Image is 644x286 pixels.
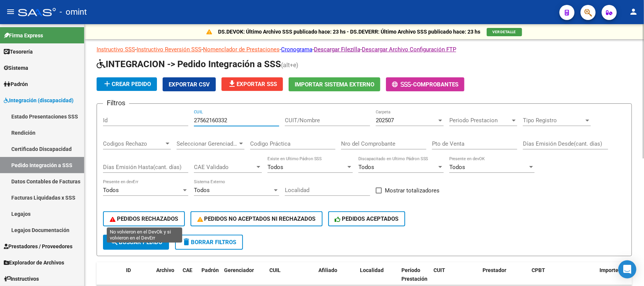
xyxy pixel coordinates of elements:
span: Período Prestación [401,267,427,282]
span: Tesorería [4,48,33,56]
mat-icon: search [110,237,119,246]
a: Instructivo SSS [97,46,135,53]
div: Open Intercom Messenger [618,260,636,278]
button: Crear Pedido [97,77,157,91]
button: Borrar Filtros [175,235,243,250]
span: PEDIDOS NO ACEPTADOS NI RECHAZADOS [197,215,316,222]
span: Importe Cpbt. [599,267,632,273]
span: Explorador de Archivos [4,258,64,267]
span: Todos [267,164,283,171]
span: Gerenciador [224,267,254,273]
span: VER DETALLE [493,30,516,34]
span: Padrón [4,80,28,88]
h3: Filtros [103,98,129,108]
a: Instructivo Reversión SSS [137,46,201,53]
span: Todos [194,187,210,194]
p: DS.DEVOK: Último Archivo SSS publicado hace: 23 hs - DS.DEVERR: Último Archivo SSS publicado hace... [218,28,481,36]
span: Periodo Prestacion [449,117,510,124]
span: (alt+e) [281,62,298,69]
span: CUIL [269,267,281,273]
span: Localidad [360,267,384,273]
mat-icon: person [629,7,638,16]
span: Prestador [483,267,506,273]
button: PEDIDOS NO ACEPTADOS NI RECHAZADOS [191,211,323,226]
a: Descargar Archivo Configuración FTP [362,46,456,53]
span: ID [126,267,131,273]
span: Todos [449,164,465,171]
mat-icon: file_download [227,79,237,88]
button: Buscar Pedido [103,235,169,250]
mat-icon: delete [182,237,191,246]
a: Descargar Filezilla [314,46,360,53]
span: - [392,81,413,88]
span: - omint [60,4,87,20]
span: Comprobantes [413,81,458,88]
span: Codigos Rechazo [103,140,164,147]
span: Afiliado [318,267,337,273]
span: Exportar SSS [227,81,277,88]
button: PEDIDOS ACEPTADOS [328,211,406,226]
span: Firma Express [4,31,43,40]
span: Borrar Filtros [182,239,236,246]
span: CPBT [532,267,545,273]
span: Todos [103,187,119,194]
span: Todos [358,164,374,171]
span: INTEGRACION -> Pedido Integración a SSS [97,59,281,69]
span: Tipo Registro [523,117,584,124]
span: Integración (discapacidad) [4,96,74,105]
button: Exportar CSV [163,77,216,91]
span: Mostrar totalizadores [385,186,440,195]
mat-icon: add [103,79,112,88]
button: VER DETALLE [487,28,522,36]
a: Cronograma [281,46,312,53]
span: Sistema [4,64,28,72]
span: 202507 [376,117,394,124]
span: Instructivos [4,275,39,283]
span: PEDIDOS RECHAZADOS [110,215,178,222]
button: Exportar SSS [221,77,283,91]
button: PEDIDOS RECHAZADOS [103,211,185,226]
button: -Comprobantes [386,77,464,91]
button: Importar Sistema Externo [289,77,380,91]
span: Importar Sistema Externo [295,81,374,88]
span: Seleccionar Gerenciador [177,140,238,147]
p: - - - - - [97,45,632,54]
span: Buscar Pedido [110,239,162,246]
span: Padrón [201,267,219,273]
span: Prestadores / Proveedores [4,242,72,251]
span: Crear Pedido [103,81,151,88]
span: CAE [183,267,192,273]
span: Archivo [156,267,174,273]
a: Nomenclador de Prestaciones [203,46,280,53]
mat-icon: menu [6,7,15,16]
span: PEDIDOS ACEPTADOS [335,215,399,222]
span: CUIT [433,267,445,273]
span: CAE Validado [194,164,255,171]
span: Exportar CSV [169,81,210,88]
